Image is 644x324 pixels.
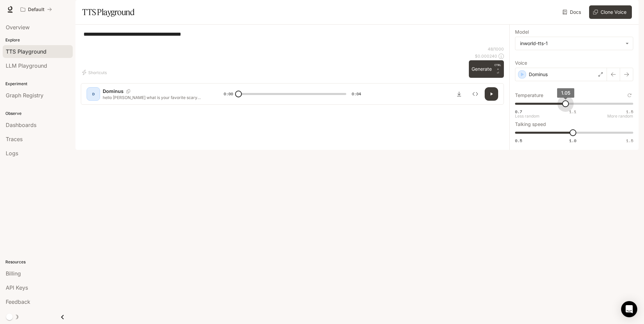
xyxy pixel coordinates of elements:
p: Temperature [515,93,543,98]
p: CTRL + [494,63,501,71]
button: All workspaces [18,3,55,16]
div: inworld-tts-1 [520,40,622,47]
button: Clone Voice [589,5,632,19]
a: Docs [561,5,584,19]
span: 1.5 [626,138,633,143]
p: Talking speed [515,122,546,127]
p: Dominus [529,71,548,78]
span: 0:00 [224,91,233,97]
span: 0.5 [515,138,522,143]
p: Default [28,7,44,12]
div: inworld-tts-1 [515,37,633,50]
span: 1.0 [569,138,576,143]
button: Inspect [469,87,482,101]
p: ⏎ [494,63,501,75]
div: Open Intercom Messenger [621,301,637,317]
button: GenerateCTRL +⏎ [469,60,504,78]
span: 0:04 [352,91,361,97]
p: Model [515,30,529,34]
p: Voice [515,61,527,65]
p: More random [607,114,633,118]
p: Dominus [103,88,124,95]
button: Copy Voice ID [124,89,133,93]
h1: TTS Playground [82,5,134,19]
button: Download audio [452,87,466,101]
span: 0.7 [515,109,522,115]
button: Reset to default [626,92,633,99]
span: 1.05 [561,90,570,96]
p: 48 / 1000 [488,46,504,52]
span: 1.5 [626,109,633,115]
span: 1.1 [569,109,576,115]
p: Less random [515,114,540,118]
div: D [88,89,99,99]
p: hello [PERSON_NAME] what is your favorite scary movie [103,95,207,100]
p: $ 0.000240 [475,53,497,59]
button: Shortcuts [81,67,109,78]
